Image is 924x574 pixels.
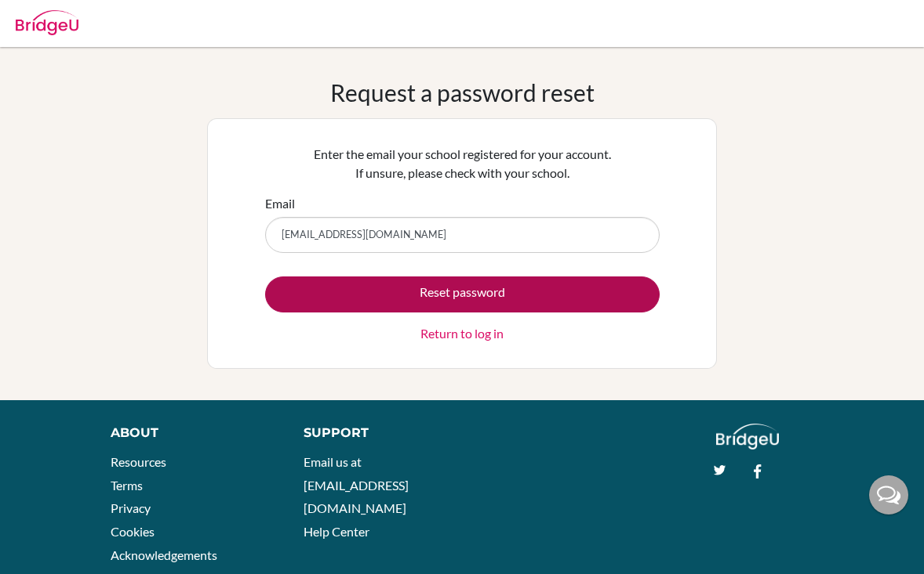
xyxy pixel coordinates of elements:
[420,324,504,343] a: Return to log in
[304,424,447,442] div: Support
[304,524,369,539] a: Help Center
[111,424,269,442] div: About
[111,454,166,469] a: Resources
[330,78,595,106] h1: Request a password reset
[304,454,409,515] a: Email us at [EMAIL_ADDRESS][DOMAIN_NAME]
[265,276,660,312] button: Reset password
[265,145,660,182] p: Enter the email your school registered for your account. If unsure, please check with your school.
[111,524,155,539] a: Cookies
[16,10,78,35] img: Bridge-U
[716,424,780,449] img: logo_white@2x-f4f0deed5e89b7ecb1c2cc34c3e3d731f90f0f143d5ea2071677605dd97b5244.png
[36,11,68,25] span: Help
[111,478,143,493] a: Terms
[265,194,295,213] label: Email
[111,547,217,562] a: Acknowledgements
[111,500,151,515] a: Privacy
